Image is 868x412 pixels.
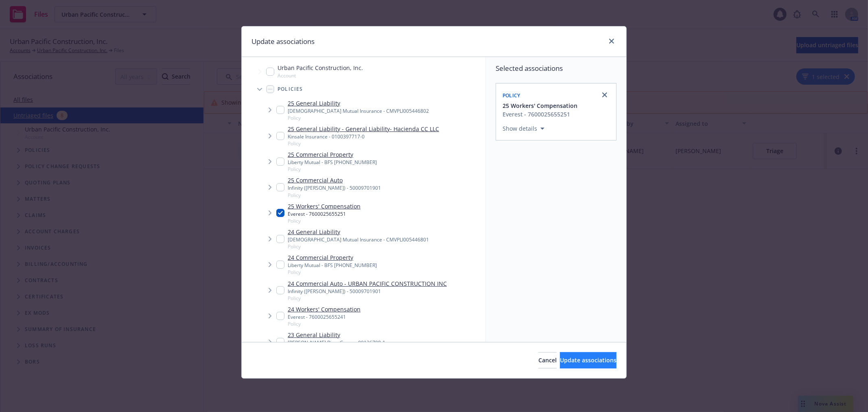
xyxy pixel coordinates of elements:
span: Policy [288,114,429,121]
div: Infinity ([PERSON_NAME]) - 50009701901 [288,184,381,191]
span: Policy [288,269,377,276]
a: close [607,36,617,46]
button: 25 Workers' Compensation [503,101,577,110]
a: 24 Workers' Compensation [288,305,361,313]
span: Policy [288,295,447,302]
div: Kinsale Insurance - 0100397717-0 [288,133,439,140]
span: Cancel [538,356,557,364]
h1: Update associations [251,36,315,47]
span: Urban Pacific Construction, Inc. [278,64,363,72]
span: Policy [288,140,439,147]
div: Liberty Mutual - BFS [PHONE_NUMBER] [288,262,377,269]
span: Policy [288,217,361,224]
div: Everest - 7600025655241 [288,313,361,320]
div: Everest - 7600025655251 [288,210,361,217]
span: Policy [288,166,377,173]
span: Policy [288,243,429,250]
span: Policy [503,92,520,99]
span: Account [278,72,363,79]
span: Policy [288,320,361,327]
a: 25 Workers' Compensation [288,202,361,210]
div: [DEMOGRAPHIC_DATA] Mutual Insurance - CMVPLI005446801 [288,236,429,243]
a: 24 Commercial Property [288,253,377,262]
a: 25 General Liability [288,99,429,107]
a: close [600,90,610,100]
div: Infinity ([PERSON_NAME]) - 50009701901 [288,288,447,295]
button: Cancel [538,352,557,368]
a: 24 General Liability [288,228,429,236]
div: [PERSON_NAME] River Group - 00136708-1 [288,339,385,346]
a: 25 General Liability - General Liability- Hacienda CC LLC [288,125,439,133]
a: 23 General Liability [288,331,385,339]
span: Policy [288,192,381,199]
a: 25 Commercial Auto [288,176,381,184]
span: Selected associations [496,64,617,73]
div: Liberty Mutual - BFS [PHONE_NUMBER] [288,159,377,166]
span: Update associations [560,356,617,364]
div: [DEMOGRAPHIC_DATA] Mutual Insurance - CMVPLI005446802 [288,107,429,114]
button: Update associations [560,352,617,368]
button: Show details [499,124,548,134]
div: Everest - 7600025655251 [503,110,577,118]
a: 24 Commercial Auto - URBAN PACIFIC CONSTRUCTION INC [288,279,447,288]
span: Policies [278,87,303,92]
a: 25 Commercial Property [288,150,377,159]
